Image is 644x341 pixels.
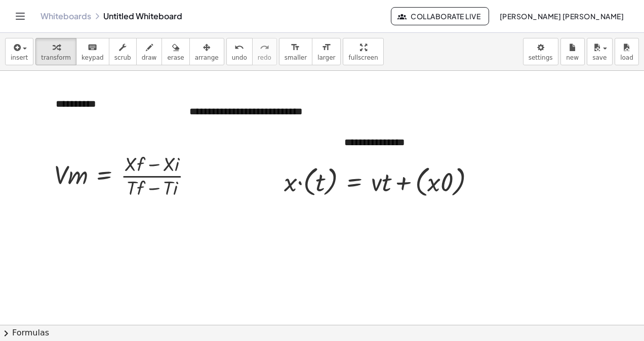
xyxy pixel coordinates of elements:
button: erase [162,38,189,65]
button: keyboardkeypad [76,38,109,65]
button: Toggle navigation [12,8,28,24]
button: format_sizelarger [312,38,341,65]
i: redo [260,41,269,54]
button: fullscreen [343,38,383,65]
button: transform [35,38,76,65]
span: arrange [195,54,219,61]
i: undo [234,41,244,54]
span: scrub [114,54,131,61]
span: redo [258,54,271,61]
span: undo [232,54,247,61]
span: settings [529,54,553,61]
button: format_sizesmaller [279,38,312,65]
span: new [566,54,579,61]
span: erase [167,54,184,61]
button: insert [5,38,33,65]
button: settings [523,38,558,65]
span: keypad [82,54,104,61]
span: save [592,54,607,61]
span: load [620,54,633,61]
span: draw [142,54,157,61]
span: larger [317,54,335,61]
button: arrange [189,38,224,65]
button: [PERSON_NAME] [PERSON_NAME] [491,7,632,25]
button: load [615,38,639,65]
span: transform [41,54,71,61]
button: save [587,38,613,65]
button: new [560,38,585,65]
i: format_size [291,41,300,54]
button: redoredo [252,38,277,65]
i: format_size [321,41,331,54]
span: Collaborate Live [399,12,480,21]
button: undoundo [226,38,253,65]
i: keyboard [88,41,97,54]
span: [PERSON_NAME] [PERSON_NAME] [499,12,624,21]
span: fullscreen [348,54,378,61]
button: draw [136,38,163,65]
a: Whiteboards [41,11,91,21]
button: Collaborate Live [391,7,489,25]
span: smaller [285,54,307,61]
span: insert [11,54,28,61]
button: scrub [109,38,137,65]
